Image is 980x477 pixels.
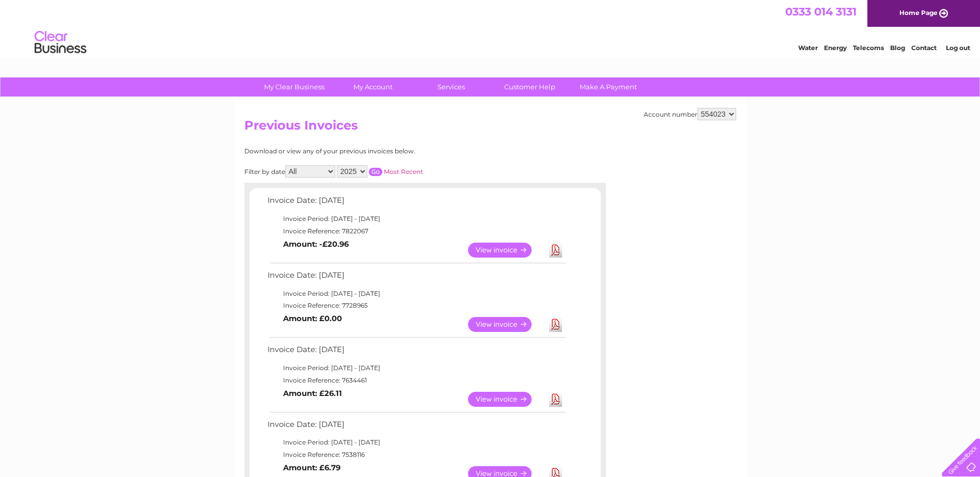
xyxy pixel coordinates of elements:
[549,392,562,407] a: Download
[265,299,567,312] td: Invoice Reference: 7728965
[911,44,937,52] a: Contact
[265,225,567,237] td: Invoice Reference: 7822067
[246,6,735,50] div: Clear Business is a trading name of Verastar Limited (registered in [GEOGRAPHIC_DATA] No. 3667643...
[252,77,337,97] a: My Clear Business
[265,288,567,300] td: Invoice Period: [DATE] - [DATE]
[265,268,567,288] td: Invoice Date: [DATE]
[34,27,87,58] img: logo.png
[283,314,342,323] b: Amount: £0.00
[566,77,651,97] a: Make A Payment
[549,317,562,332] a: Download
[409,77,494,97] a: Services
[824,44,847,52] a: Energy
[549,243,562,258] a: Download
[244,148,516,155] div: Download or view any of your previous invoices below.
[244,118,736,138] h2: Previous Invoices
[384,168,423,176] a: Most Recent
[265,418,567,437] td: Invoice Date: [DATE]
[487,77,572,97] a: Customer Help
[265,194,567,213] td: Invoice Date: [DATE]
[468,243,544,258] a: View
[283,240,349,249] b: Amount: -£20.96
[265,213,567,225] td: Invoice Period: [DATE] - [DATE]
[468,317,544,332] a: View
[853,44,884,52] a: Telecoms
[283,463,340,472] b: Amount: £6.79
[890,44,905,52] a: Blog
[283,389,342,398] b: Amount: £26.11
[265,374,567,387] td: Invoice Reference: 7634461
[785,5,857,18] a: 0333 014 3131
[468,392,544,407] a: View
[946,44,970,52] a: Log out
[244,165,516,178] div: Filter by date
[265,343,567,362] td: Invoice Date: [DATE]
[265,449,567,461] td: Invoice Reference: 7538116
[644,108,736,120] div: Account number
[265,362,567,374] td: Invoice Period: [DATE] - [DATE]
[265,436,567,449] td: Invoice Period: [DATE] - [DATE]
[330,77,415,97] a: My Account
[798,44,818,52] a: Water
